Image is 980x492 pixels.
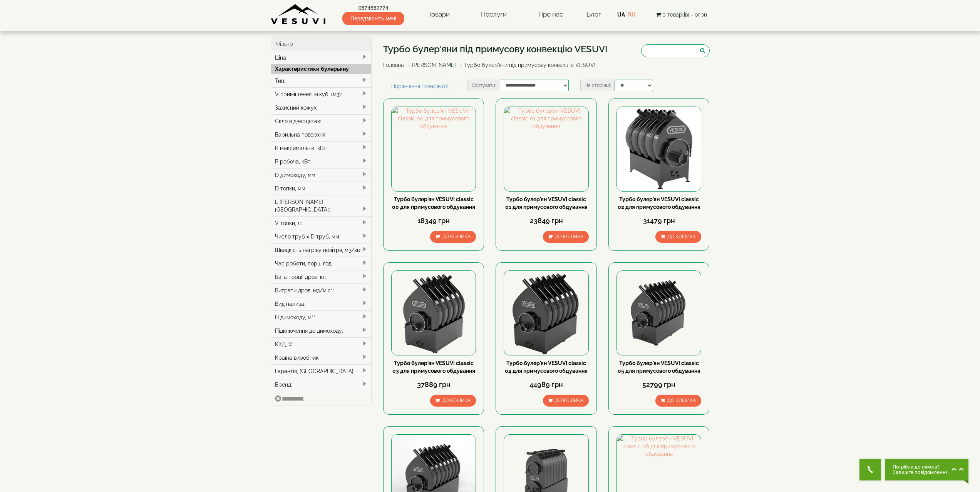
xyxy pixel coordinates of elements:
[628,12,636,18] a: RU
[505,360,588,374] a: Турбо булер'ян VESUVI classic 04 для примусового обдування
[271,364,372,378] div: Гарантія, [GEOGRAPHIC_DATA]:
[271,351,372,364] div: Країна виробник:
[271,155,372,168] div: P робоча, кВт:
[412,62,456,68] a: [PERSON_NAME]
[667,234,696,239] span: До кошика
[457,61,595,69] li: Турбо булер'яни під примусову конвекцію VESUVI
[271,337,372,351] div: ККД, %:
[271,230,372,243] div: Число труб x D труб, мм:
[504,216,588,226] div: 23849 грн
[271,310,372,324] div: H димоходу, м**:
[555,398,583,403] span: До кошика
[392,360,475,374] a: Турбо булер'ян VESUVI classic 03 для примусового обдування
[467,80,500,91] label: Сортувати:
[504,271,588,355] img: Турбо булер'ян VESUVI classic 04 для примусового обдування
[342,12,404,25] span: Передзвоніть мені
[271,101,372,114] div: Захисний кожух:
[504,380,588,390] div: 44989 грн
[885,459,968,480] button: Chat button
[383,44,608,54] h1: Турбо булер'яни під примусову конвекцію VESUVI
[543,395,589,407] button: До кошика
[430,231,476,243] button: До кошика
[271,297,372,310] div: Вид палива:
[617,12,625,18] a: UA
[271,195,372,216] div: L [PERSON_NAME], [GEOGRAPHIC_DATA]:
[420,6,457,23] a: Товари
[271,216,372,230] div: V топки, л:
[271,182,372,195] div: D топки, мм:
[655,231,701,243] button: До кошика
[271,4,327,25] img: Завод VESUVI
[430,395,476,407] button: До кошика
[271,64,372,74] div: Характеристики булерьяну
[667,398,696,403] span: До кошика
[473,6,514,23] a: Послуги
[271,378,372,391] div: Бренд:
[442,234,471,239] span: До кошика
[893,470,948,475] span: Залиште повідомлення
[618,196,700,210] a: Турбо булер'ян VESUVI classic 02 для примусового обдування
[392,271,476,355] img: Турбо булер'ян VESUVI classic 03 для примусового обдування
[616,216,701,226] div: 31479 грн
[617,107,701,191] img: Турбо булер'ян VESUVI classic 02 для примусового обдування
[271,128,372,141] div: Варильна поверхня:
[653,10,709,19] button: 0 товар(ів) - 0грн
[271,243,372,257] div: Швидкість нагріву повітря, м3/хв:
[504,107,588,191] img: Турбо булер'ян VESUVI classic 01 для примусового обдування
[893,464,948,470] span: Потрібна допомога?
[271,87,372,101] div: V приміщення, м.куб. (м3):
[586,10,601,18] a: Блог
[391,380,476,390] div: 37889 грн
[655,395,701,407] button: До кошика
[617,271,701,355] img: Турбо булер'ян VESUVI classic 05 для примусового обдування
[271,141,372,155] div: P максимальна, кВт:
[383,80,457,93] a: Порівняння товарів (0)
[505,196,588,210] a: Турбо булер'ян VESUVI classic 01 для примусового обдування
[859,459,881,480] button: Get Call button
[392,196,475,210] a: Турбо булер'ян VESUVI classic 00 для примусового обдування
[271,114,372,128] div: Скло в дверцятах:
[391,216,476,226] div: 18349 грн
[442,398,471,403] span: До кошика
[271,74,372,87] div: Тип:
[555,234,583,239] span: До кошика
[271,37,372,51] div: Фільтр
[618,360,700,374] a: Турбо булер'ян VESUVI classic 05 для примусового обдування
[662,12,707,18] span: 0 товар(ів) - 0грн
[271,324,372,337] div: Підключення до димоходу:
[383,62,404,68] a: Головна
[271,168,372,182] div: D димоходу, мм:
[531,6,571,23] a: Про нас
[342,4,404,12] a: 0674562774
[271,284,372,297] div: Витрати дров, м3/міс*:
[271,51,372,64] div: Ціна
[543,231,589,243] button: До кошика
[271,270,372,284] div: Вага порції дров, кг:
[580,80,615,91] label: На сторінці:
[271,257,372,270] div: Час роботи, порц. год:
[616,380,701,390] div: 52799 грн
[392,107,476,191] img: Турбо булер'ян VESUVI classic 00 для примусового обдування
